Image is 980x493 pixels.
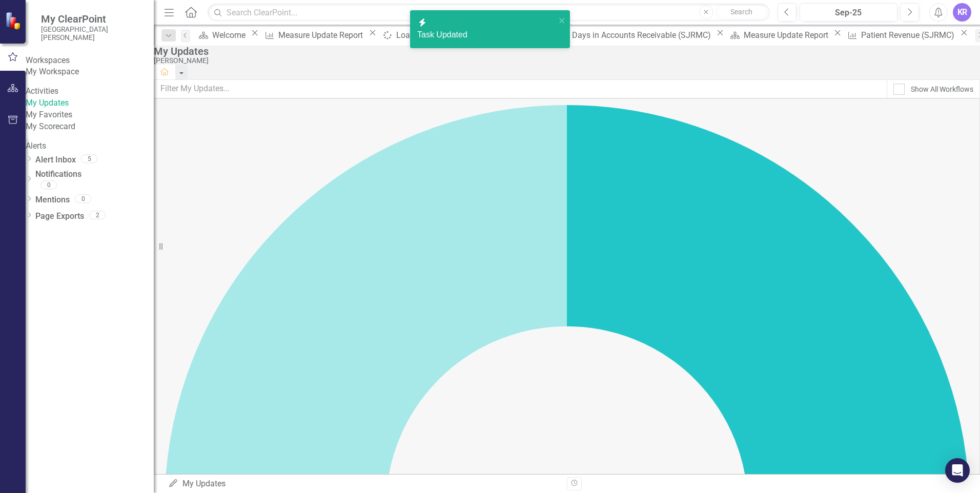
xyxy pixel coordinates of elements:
div: Days in Accounts Receivable (SJRMC) [572,29,713,42]
div: 0 [40,180,57,189]
a: Notifications [35,169,154,180]
div: 5 [81,155,97,163]
a: Mentions [35,194,70,206]
button: Sep-25 [800,3,897,22]
button: close [559,14,566,26]
div: [PERSON_NAME] [154,57,975,65]
input: Filter My Updates... [154,79,887,98]
div: 0 [75,194,91,203]
div: 2 [89,211,106,219]
a: My Scorecard [26,121,154,133]
div: Patient Revenue (SJRMC) [861,29,957,42]
div: Measure Update Report [278,29,366,42]
div: Measure Update Report [744,29,831,42]
input: Search ClearPoint... [208,4,770,22]
a: Patient Revenue (SJRMC) [844,29,957,42]
button: KR [953,3,971,22]
a: My Workspace [26,66,154,78]
a: My Updates [26,97,154,109]
a: Measure Update Report [726,29,831,42]
a: Days in Accounts Receivable (SJRMC) [555,29,713,42]
a: Welcome [195,29,249,42]
div: Workspaces [26,55,154,67]
a: Page Exports [35,211,84,222]
div: Welcome [212,29,249,42]
a: Alert Inbox [35,154,76,166]
button: Search [716,5,767,19]
span: Search [730,8,752,16]
div: Show All Workflows [911,84,973,94]
div: Task Updated [417,29,556,41]
span: My ClearPoint [41,13,144,25]
div: Loading... [396,29,435,42]
small: [GEOGRAPHIC_DATA][PERSON_NAME] [41,25,144,42]
a: My Favorites [26,109,154,121]
div: Alerts [26,140,154,152]
div: My Updates [168,478,559,490]
a: Measure Update Report [261,29,366,42]
img: ClearPoint Strategy [5,12,23,30]
div: Sep-25 [803,7,894,19]
div: Activities [26,86,154,97]
div: Open Intercom Messenger [945,458,970,483]
a: Loading... [379,29,435,42]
